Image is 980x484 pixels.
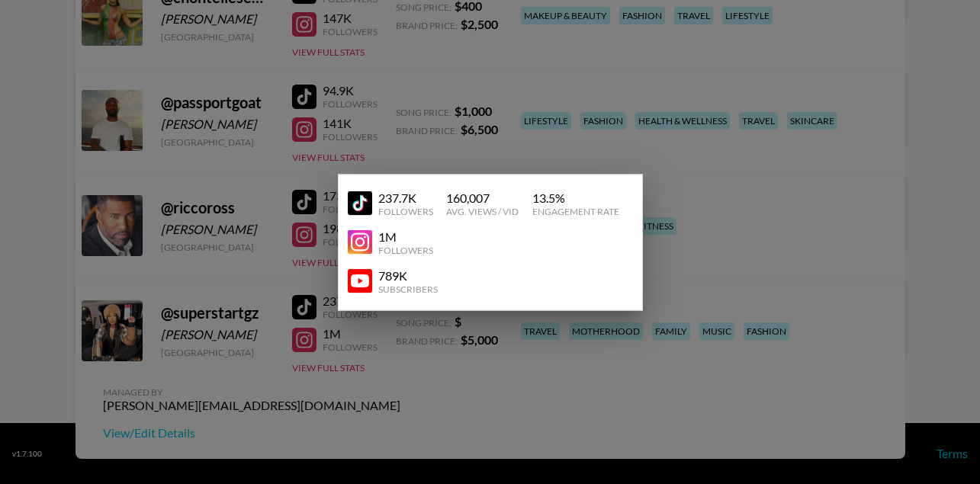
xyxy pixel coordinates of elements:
div: 237.7K [378,190,433,205]
div: 1M [378,229,433,244]
div: Avg. Views / Vid [446,205,519,216]
img: YouTube [348,230,372,255]
div: Subscribers [378,283,438,294]
div: 160,007 [446,190,519,205]
div: Followers [378,205,433,216]
img: YouTube [348,191,372,216]
img: YouTube [348,269,372,293]
div: Engagement Rate [532,205,619,216]
div: 13.5 % [532,190,619,205]
div: 789K [378,268,438,283]
div: Followers [378,244,433,255]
